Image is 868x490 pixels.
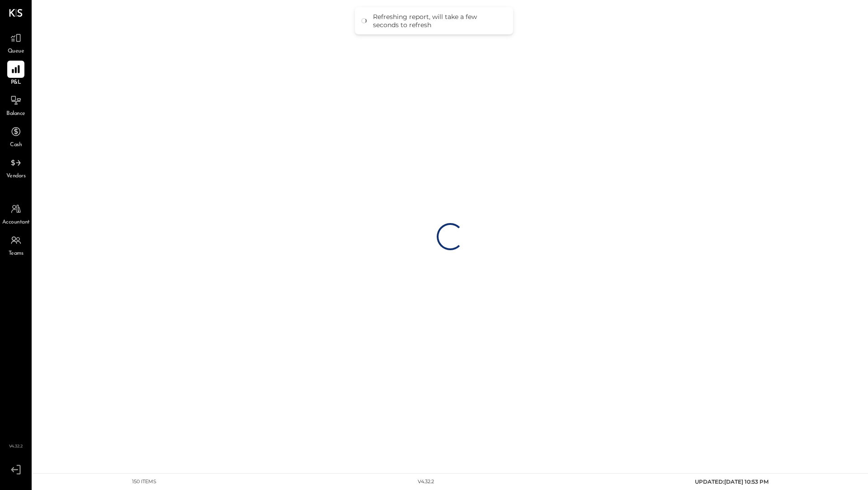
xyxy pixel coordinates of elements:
[0,232,31,258] a: Teams
[2,219,30,227] span: Accountant
[695,478,769,485] span: UPDATED: [DATE] 10:53 PM
[373,13,504,29] div: Refreshing report, will take a few seconds to refresh
[132,478,156,485] div: 150 items
[0,92,31,118] a: Balance
[0,123,31,149] a: Cash
[8,48,24,56] span: Queue
[6,110,25,118] span: Balance
[418,478,434,485] div: v 4.32.2
[6,172,26,181] span: Vendors
[0,29,31,56] a: Queue
[0,200,31,227] a: Accountant
[10,141,22,149] span: Cash
[0,154,31,181] a: Vendors
[0,61,31,87] a: P&L
[11,79,21,87] span: P&L
[9,250,24,258] span: Teams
